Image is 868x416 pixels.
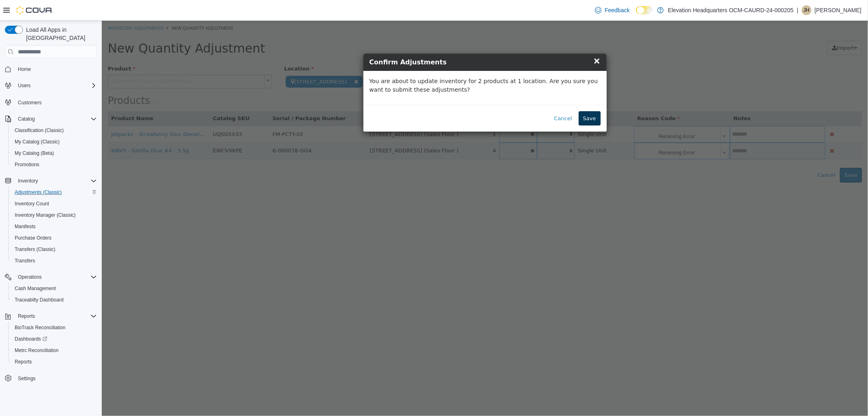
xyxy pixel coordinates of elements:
span: JH [804,5,810,15]
span: Inventory Count [11,199,97,209]
button: Promotions [8,159,100,170]
button: My Catalog (Beta) [8,147,100,159]
span: Purchase Orders [15,235,52,241]
a: Traceabilty Dashboard [11,295,67,305]
div: Jadden Hamilton [802,5,811,15]
button: Users [2,80,100,91]
button: Inventory Manager (Classic) [8,209,100,221]
button: Adjustments (Classic) [8,187,100,198]
span: Purchase Orders [11,233,97,243]
span: My Catalog (Classic) [11,137,97,147]
button: Traceabilty Dashboard [8,294,100,306]
span: Traceabilty Dashboard [15,297,63,303]
p: | [797,5,798,15]
button: Catalog [2,113,100,125]
button: Home [2,63,100,75]
span: Manifests [15,223,35,230]
a: Settings [15,374,39,383]
button: Cancel [448,90,475,105]
span: Reports [18,313,35,319]
span: Home [15,64,97,74]
span: × [492,35,499,45]
button: Classification (Classic) [8,125,100,136]
a: Manifests [11,222,39,231]
span: Users [18,82,31,89]
a: Promotions [11,160,43,169]
span: Transfers [11,256,97,266]
span: Users [15,81,97,90]
button: Metrc Reconciliation [8,345,100,356]
button: BioTrack Reconciliation [8,322,100,333]
p: Elevation Headquarters OCM-CAURD-24-000205 [668,5,794,15]
button: Operations [2,271,100,283]
button: Settings [2,372,100,384]
span: Transfers (Classic) [15,246,55,253]
span: Customers [18,99,42,106]
span: Traceabilty Dashboard [11,295,97,305]
button: Cash Management [8,283,100,294]
p: You are about to update inventory for 2 products at 1 location. Are you sure you want to submit t... [268,56,499,73]
button: My Catalog (Classic) [8,136,100,147]
span: Adjustments (Classic) [11,187,97,197]
button: Operations [15,272,45,282]
p: [PERSON_NAME] [815,5,861,15]
a: Feedback [592,2,633,18]
button: Users [15,81,34,90]
button: Save [477,90,499,105]
span: Cash Management [15,285,56,292]
button: Reports [2,310,100,322]
a: Inventory Manager (Classic) [11,210,79,220]
input: Dark Mode [636,6,653,15]
a: My Catalog (Classic) [11,137,63,147]
a: Dashboards [8,333,100,345]
span: Manifests [11,222,97,231]
button: Transfers (Classic) [8,244,100,255]
a: Inventory Count [11,199,52,209]
span: BioTrack Reconciliation [11,323,97,332]
span: Inventory [18,178,38,184]
nav: Complex example [5,60,97,405]
span: Transfers (Classic) [11,244,97,254]
a: Transfers (Classic) [11,244,59,254]
span: Catalog [18,116,35,122]
h4: Confirm Adjustments [268,37,499,46]
span: Transfers [15,258,35,264]
span: Operations [18,274,42,280]
span: Inventory Manager (Classic) [15,212,76,218]
button: Inventory Count [8,198,100,209]
span: BioTrack Reconciliation [15,324,66,331]
span: Classification (Classic) [11,125,97,135]
span: Load All Apps in [GEOGRAPHIC_DATA] [23,26,97,42]
a: Home [15,64,34,74]
a: Classification (Classic) [11,125,67,135]
button: Transfers [8,255,100,266]
span: Inventory Count [15,200,49,207]
button: Catalog [15,114,38,124]
span: Metrc Reconciliation [11,346,97,355]
button: Reports [8,356,100,368]
span: My Catalog (Beta) [15,150,54,156]
span: Cash Management [11,284,97,293]
span: Reports [11,357,97,367]
img: Cova [16,6,53,14]
span: My Catalog (Classic) [15,139,60,145]
span: Home [18,66,31,73]
a: Metrc Reconciliation [11,346,62,355]
span: Reports [15,311,97,321]
span: Feedback [605,6,630,14]
a: Transfers [11,256,38,266]
a: BioTrack Reconciliation [11,323,69,332]
button: Inventory [2,175,100,187]
a: Adjustments (Classic) [11,187,65,197]
span: Metrc Reconciliation [15,347,59,354]
button: Customers [2,96,100,108]
span: Adjustments (Classic) [15,189,62,196]
a: Customers [15,98,45,108]
span: Dashboards [11,334,97,344]
button: Manifests [8,221,100,232]
button: Inventory [15,176,41,186]
span: Settings [15,373,97,383]
a: Dashboards [11,334,50,344]
span: Customers [15,97,97,107]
